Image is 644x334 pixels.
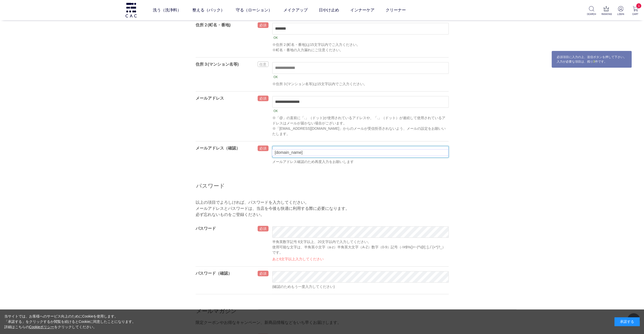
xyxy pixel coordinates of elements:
[616,6,625,16] a: LOGIN
[636,3,641,8] span: 1
[593,60,595,63] span: 3
[125,3,137,17] img: logo
[272,159,449,164] div: メールアドレス確認のため再度入力をお願いします
[319,3,339,17] a: 日やけ止め
[192,3,225,17] a: 整える（パック）
[350,3,375,17] a: インナーケア
[551,51,632,68] div: 必須項目に入力の上、送信ボタンを押して下さい。 入力が必要な項目は、残り 件です。
[153,3,181,17] a: 洗う（洗浄料）
[601,6,611,16] a: RANKING
[272,284,449,289] div: (確認のためもう一度入力してください)
[196,226,216,231] label: パスワード
[196,271,232,275] label: パスワード（確認）
[272,42,449,53] div: ※住所２(町名・番地)は15文字以内でご入力ください。 ※町名・番地の入力漏れにご注意ください。
[196,307,449,317] p: メールマガジン
[631,6,640,16] a: 1 CART
[631,12,640,16] p: CART
[196,182,449,191] p: パスワード
[272,239,449,255] div: 半角英数字記号 6文字以上、20文字以内で入力してください。 使用可能な文字は、半角英小文字（a-z）半角英大文字（A-Z）数字（0-9）記号（-!#$%()=~|^\@[;:],./`{+*}...
[236,3,272,17] a: 守る（ローション）
[273,150,448,155] div: [DOMAIN_NAME]
[196,194,449,206] p: 以上の項目でよろしければ、パスワードを入力してください。
[272,74,279,80] div: OK
[616,12,625,16] p: LOGIN
[196,96,224,100] label: メールアドレス
[4,314,136,330] div: 当サイトでは、お客様へのサービス向上のためにCookieを使用します。 「承諾する」をクリックするか閲覧を続けるとCookieに同意したことになります。 詳細はこちらの をクリックしてください。
[272,115,449,137] div: ※「@」の直前に「.」（ドット)が使用されているアドレスや、「.」（ドット）が連続して使用されているアドレスはメールが届かない場合がございます。 ※「[EMAIL_ADDRESS][DOMAIN...
[272,108,279,114] div: OK
[386,3,406,17] a: クリーナー
[272,35,279,41] div: OK
[29,325,54,329] a: Cookieポリシー
[587,6,596,16] a: SEARCH
[283,3,308,17] a: メイクアップ
[614,317,640,326] div: 承諾する
[587,12,596,16] p: SEARCH
[601,12,611,16] p: RANKING
[196,146,240,150] label: メールアドレス（確認）
[272,81,449,87] div: ※住所３(マンション名等)は15文字以内でご入力ください。
[196,62,239,66] label: 住所３(マンション名等)
[272,256,449,262] div: あと6文字以上入力してください
[196,206,449,218] p: メールアドレスとパスワードは、当店を今後も快適に利用する際に必要になります。 必ず忘れないものをご登録ください。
